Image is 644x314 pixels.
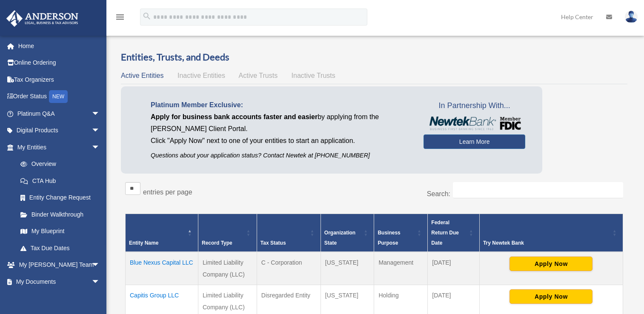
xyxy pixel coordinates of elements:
a: menu [115,15,125,22]
a: Online Ordering [6,54,113,71]
a: Binder Walkthrough [12,206,109,223]
th: Organization State: Activate to sort [321,214,374,252]
a: My Entitiesarrow_drop_down [6,139,109,156]
th: Federal Return Due Date: Activate to sort [428,214,480,252]
td: [US_STATE] [321,252,374,285]
label: Search: [427,190,450,197]
span: Organization State [324,230,355,246]
span: arrow_drop_down [92,105,109,123]
span: Entity Name [129,240,158,246]
span: Active Entities [121,72,163,79]
a: Tax Organizers [6,71,113,88]
a: Overview [12,156,104,173]
span: Inactive Trusts [292,72,335,79]
div: Try Newtek Bank [483,238,610,248]
h3: Entities, Trusts, and Deeds [121,51,627,64]
td: Limited Liability Company (LLC) [198,252,257,285]
th: Entity Name: Activate to invert sorting [126,214,198,252]
span: Inactive Entities [177,72,225,79]
div: NEW [49,90,68,103]
span: Federal Return Due Date [431,220,459,246]
span: Apply for business bank accounts faster and easier [151,113,318,120]
button: Apply Now [509,257,592,271]
img: User Pic [625,11,638,23]
span: In Partnership With... [424,99,525,113]
span: arrow_drop_down [92,122,109,140]
a: Learn More [424,134,525,149]
p: Platinum Member Exclusive: [151,99,411,111]
span: Record Type [202,240,232,246]
td: [DATE] [428,252,480,285]
a: Platinum Q&Aarrow_drop_down [6,105,113,122]
label: entries per page [143,188,192,196]
span: arrow_drop_down [92,273,109,291]
span: arrow_drop_down [92,139,109,156]
a: Order StatusNEW [6,88,113,106]
th: Tax Status: Activate to sort [257,214,321,252]
a: My Blueprint [12,223,109,240]
span: Active Trusts [239,72,278,79]
p: by applying from the [PERSON_NAME] Client Portal. [151,111,411,135]
span: Tax Status [260,240,286,246]
td: Blue Nexus Capital LLC [126,252,198,285]
button: Apply Now [509,289,592,304]
span: arrow_drop_down [92,257,109,274]
td: C - Corporation [257,252,321,285]
span: Business Purpose [378,230,400,246]
a: My [PERSON_NAME] Teamarrow_drop_down [6,257,113,274]
a: Home [6,37,113,54]
th: Try Newtek Bank : Activate to sort [479,214,623,252]
th: Business Purpose: Activate to sort [374,214,428,252]
td: Management [374,252,428,285]
p: Click "Apply Now" next to one of your entities to start an application. [151,135,411,147]
a: Digital Productsarrow_drop_down [6,122,113,139]
img: NewtekBankLogoSM.png [428,117,521,130]
a: CTA Hub [12,172,109,189]
a: Tax Due Dates [12,240,109,257]
th: Record Type: Activate to sort [198,214,257,252]
img: Anderson Advisors Platinum Portal [4,10,81,27]
i: search [142,11,152,21]
i: menu [115,12,125,22]
p: Questions about your application status? Contact Newtek at [PHONE_NUMBER] [151,150,411,161]
a: Entity Change Request [12,189,109,206]
a: My Documentsarrow_drop_down [6,273,113,290]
